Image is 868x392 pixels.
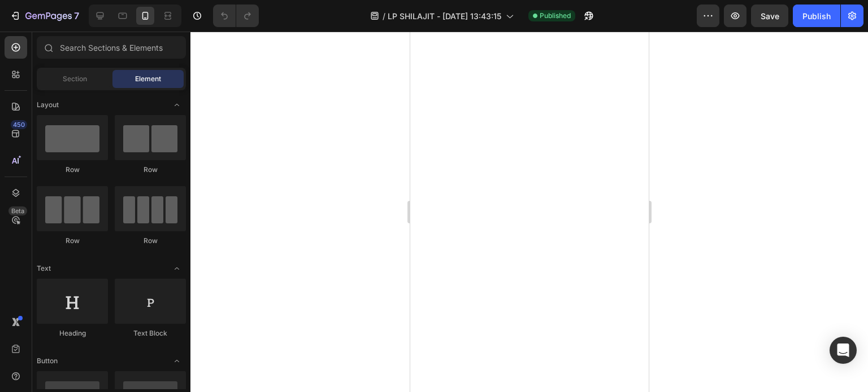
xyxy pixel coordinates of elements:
[37,328,108,338] div: Heading
[388,10,501,22] span: LP SHILAJIT - [DATE] 13:43:15
[135,74,161,84] span: Element
[37,36,186,59] input: Search Sections & Elements
[793,5,840,27] button: Publish
[213,5,259,27] div: Undo/Redo
[115,236,186,246] div: Row
[802,10,831,22] div: Publish
[168,352,186,370] span: Toggle open
[74,9,79,23] p: 7
[5,5,84,27] button: 7
[168,96,186,114] span: Toggle open
[37,263,51,274] span: Text
[761,11,779,21] span: Save
[37,236,108,246] div: Row
[115,165,186,175] div: Row
[383,10,385,22] span: /
[8,206,27,215] div: Beta
[751,5,788,27] button: Save
[410,32,649,392] iframe: Design area
[37,165,108,175] div: Row
[168,259,186,278] span: Toggle open
[37,356,58,366] span: Button
[11,120,27,129] div: 450
[115,328,186,338] div: Text Block
[37,100,59,110] span: Layout
[830,337,857,364] div: Open Intercom Messenger
[63,74,87,84] span: Section
[540,11,571,21] span: Published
